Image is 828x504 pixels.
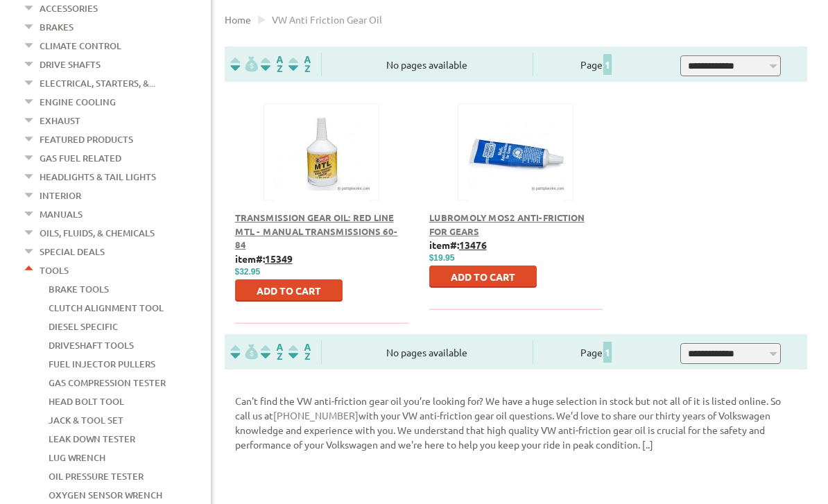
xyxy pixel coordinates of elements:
[322,345,533,360] div: No pages available
[49,318,118,336] a: Diesel Specific
[429,211,585,237] a: LubroMoly MoS2 Anti-Friction for Gears
[40,243,105,261] a: Special Deals
[49,411,123,429] a: Jack & Tool Set
[49,280,109,298] a: Brake Tools
[429,253,455,263] span: $19.95
[40,261,69,279] a: Tools
[40,130,133,148] a: Featured Products
[459,238,487,251] u: 13476
[49,299,164,317] a: Clutch Alignment Tool
[235,252,293,265] b: item#:
[603,54,612,75] span: 1
[286,344,313,360] img: Sort by Sales Rank
[49,449,105,467] a: Lug Wrench
[40,205,83,223] a: Manuals
[49,392,124,410] a: Head Bolt Tool
[40,224,155,242] a: Oils, Fluids, & Chemicals
[49,374,166,392] a: Gas Compression Tester
[40,149,121,167] a: Gas Fuel Related
[235,394,797,452] p: Can't find the VW anti-friction gear oil you’re looking for? We have a huge selection in stock bu...
[603,342,612,363] span: 1
[533,53,660,76] div: Page
[40,93,116,111] a: Engine Cooling
[265,252,293,265] u: 15349
[49,486,162,504] a: Oxygen Sensor Wrench
[258,344,286,360] img: Sort by Headline
[429,238,487,251] b: item#:
[286,56,313,72] img: Sort by Sales Rank
[40,112,80,130] a: Exhaust
[429,266,537,288] button: Add to Cart
[49,430,135,448] a: Leak down Tester
[40,186,81,205] a: Interior
[272,13,382,26] span: VW anti friction gear oil
[451,270,515,283] span: Add to Cart
[235,279,343,302] button: Add to Cart
[40,37,121,55] a: Climate Control
[230,56,258,72] img: filterpricelow.svg
[40,55,101,73] a: Drive Shafts
[258,56,286,72] img: Sort by Headline
[257,284,321,297] span: Add to Cart
[225,13,251,26] a: Home
[230,344,258,360] img: filterpricelow.svg
[235,211,398,250] a: Transmission Gear Oil: Red Line MTL - Manual Transmissions 60-84
[40,168,156,186] a: Headlights & Tail Lights
[235,267,261,277] span: $32.95
[322,58,533,72] div: No pages available
[533,340,660,364] div: Page
[49,467,144,485] a: Oil Pressure Tester
[273,409,359,422] a: [PHONE_NUMBER]
[49,336,134,354] a: Driveshaft Tools
[40,18,74,36] a: Brakes
[40,74,155,92] a: Electrical, Starters, &...
[49,355,155,373] a: Fuel Injector Pullers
